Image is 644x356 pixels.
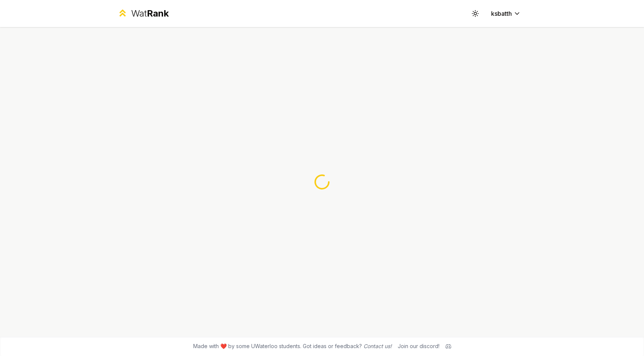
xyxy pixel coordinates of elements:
span: ksbatth [491,9,512,18]
div: Wat [131,8,169,20]
span: Made with ❤️ by some UWaterloo students. Got ideas or feedback? [193,342,392,350]
button: ksbatth [485,7,527,20]
div: Join our discord! [398,342,440,350]
span: Rank [147,8,169,19]
a: Contact us! [363,343,392,349]
a: WatRank [117,8,169,20]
